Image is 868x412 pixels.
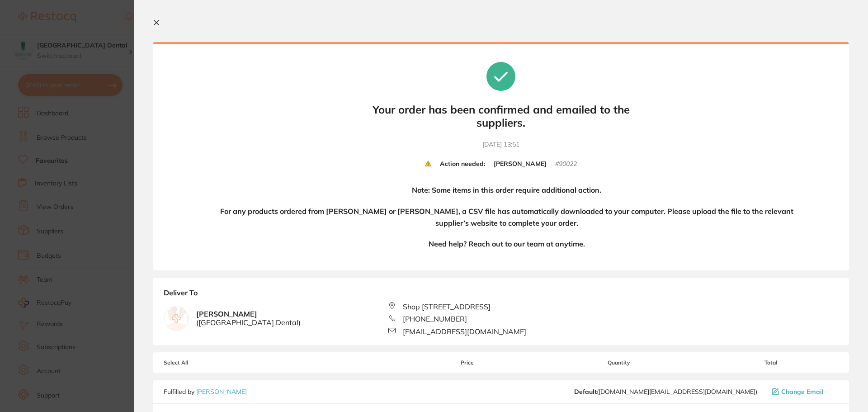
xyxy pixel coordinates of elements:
img: Profile image for Restocq [20,22,35,36]
div: We’re committed to ensuring a smooth transition for you! Our team is standing by to help you with... [39,95,160,139]
span: Shop [STREET_ADDRESS] [403,303,491,311]
h4: Note: Some items in this order require additional action. [412,185,601,196]
b: Action needed: [440,160,485,168]
div: Hi [PERSON_NAME], Starting [DATE], we’re making some updates to our product offerings on the Rest... [39,19,160,90]
time: [DATE] 13:51 [482,140,519,149]
span: Price [400,360,534,366]
div: message notification from Restocq, 2m ago. Hi Garry, Starting 11 August, we’re making some update... [14,14,167,173]
b: Your order has been confirmed and emailed to the suppliers. [365,103,637,129]
span: [PHONE_NUMBER] [403,315,467,323]
div: Simply reply to this message and we’ll be in touch to guide you through these next steps. We are ... [39,144,160,197]
img: empty.jpg [164,306,189,331]
b: [PERSON_NAME] [196,310,301,327]
span: [EMAIL_ADDRESS][DOMAIN_NAME] [403,327,526,336]
b: [PERSON_NAME] [494,160,547,168]
p: Message from Restocq, sent 2m ago [39,159,160,167]
span: Select All [164,360,254,366]
span: Change Email [781,388,824,395]
span: Quantity [535,360,703,366]
p: Fulfilled by [164,388,247,395]
button: Change Email [769,388,838,396]
div: Message content [39,19,160,155]
h4: Need help? Reach out to our team at anytime. [429,238,585,250]
b: Default [574,388,597,396]
h4: For any products ordered from [PERSON_NAME] or [PERSON_NAME], a CSV file has automatically downlo... [216,206,797,229]
span: Total [703,360,838,366]
span: ( [GEOGRAPHIC_DATA] Dental ) [196,318,301,327]
a: [PERSON_NAME] [196,388,247,396]
span: customer.care@henryschein.com.au [574,388,757,395]
b: Deliver To [164,289,838,302]
small: # 90022 [555,160,577,168]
